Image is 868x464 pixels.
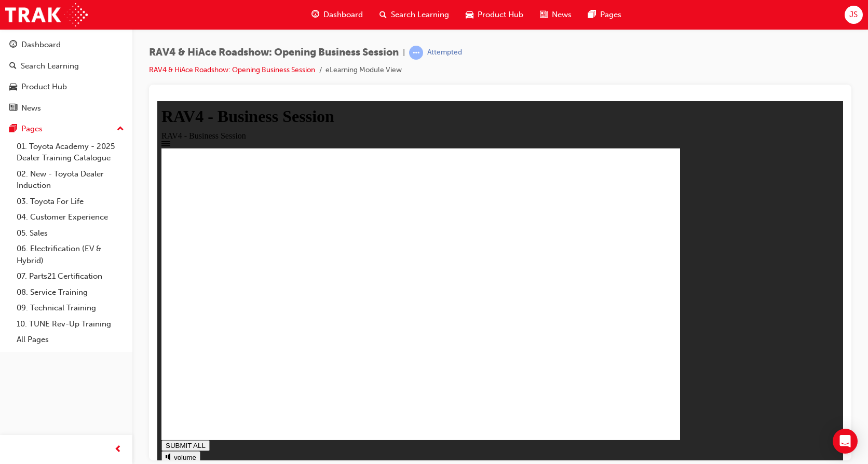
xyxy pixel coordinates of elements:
[9,83,17,92] span: car-icon
[21,102,41,114] div: News
[117,122,124,136] span: up-icon
[849,9,858,21] span: JS
[12,268,128,284] a: 07. Parts21 Certification
[379,8,387,21] span: search-icon
[21,81,67,93] div: Product Hub
[532,4,580,25] a: news-iconNews
[4,77,128,97] a: Product Hub
[371,4,457,25] a: search-iconSearch Learning
[21,39,61,51] div: Dashboard
[409,46,423,60] span: learningRecordVerb_ATTEMPT-icon
[303,4,371,25] a: guage-iconDashboard
[4,33,128,119] button: DashboardSearch LearningProduct HubNews
[12,194,128,210] a: 03. Toyota For Life
[600,9,621,21] span: Pages
[5,3,88,26] img: Trak
[12,166,128,194] a: 02. New - Toyota Dealer Induction
[845,6,863,24] button: JS
[21,123,43,135] div: Pages
[4,119,128,139] button: Pages
[12,332,128,348] a: All Pages
[9,104,17,113] span: news-icon
[12,316,128,332] a: 10. TUNE Rev-Up Training
[833,429,858,454] div: Open Intercom Messenger
[552,9,572,21] span: News
[149,47,399,59] span: RAV4 & HiAce Roadshow: Opening Business Session
[12,300,128,316] a: 09. Technical Training
[478,9,523,21] span: Product Hub
[21,60,79,72] div: Search Learning
[427,48,462,58] div: Attempted
[580,4,630,25] a: pages-iconPages
[12,241,128,268] a: 06. Electrification (EV & Hybrid)
[466,8,473,21] span: car-icon
[311,8,319,21] span: guage-icon
[4,35,128,54] a: Dashboard
[540,8,548,21] span: news-icon
[4,99,128,118] a: News
[4,57,128,76] a: Search Learning
[403,47,405,59] span: |
[391,9,449,21] span: Search Learning
[12,284,128,301] a: 08. Service Training
[588,8,596,21] span: pages-icon
[12,209,128,225] a: 04. Customer Experience
[325,64,402,76] li: eLearning Module View
[9,62,17,71] span: search-icon
[114,443,122,456] span: prev-icon
[12,139,128,166] a: 01. Toyota Academy - 2025 Dealer Training Catalogue
[457,4,532,25] a: car-iconProduct Hub
[9,125,17,134] span: pages-icon
[149,65,315,74] a: RAV4 & HiAce Roadshow: Opening Business Session
[323,9,363,21] span: Dashboard
[9,40,17,50] span: guage-icon
[12,225,128,241] a: 05. Sales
